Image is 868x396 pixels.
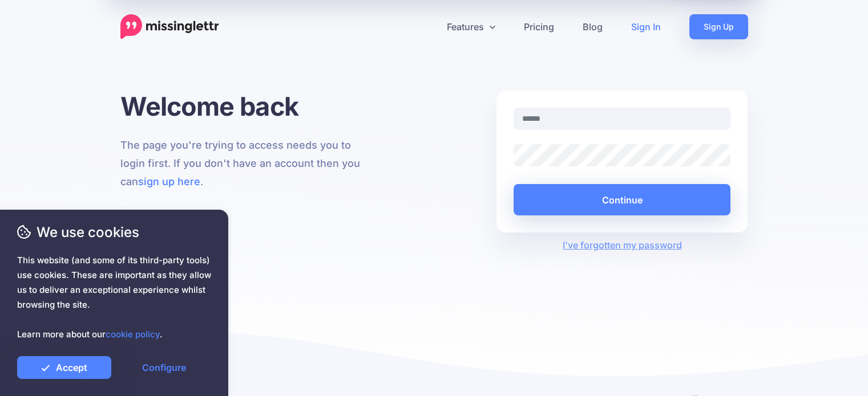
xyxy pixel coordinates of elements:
[138,175,200,187] a: sign up here
[689,14,748,39] a: Sign Up
[617,14,675,39] a: Sign In
[563,239,682,251] a: I've forgotten my password
[17,222,211,242] span: We use cookies
[514,184,731,215] button: Continue
[106,329,160,340] a: cookie policy
[120,91,372,122] h1: Welcome back
[120,136,372,191] p: The page you're trying to access needs you to login first. If you don't have an account then you ...
[17,253,211,342] span: This website (and some of its third-party tools) use cookies. These are important as they allow u...
[433,14,510,39] a: Features
[17,356,111,379] a: Accept
[568,14,617,39] a: Blog
[510,14,568,39] a: Pricing
[117,356,211,379] a: Configure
